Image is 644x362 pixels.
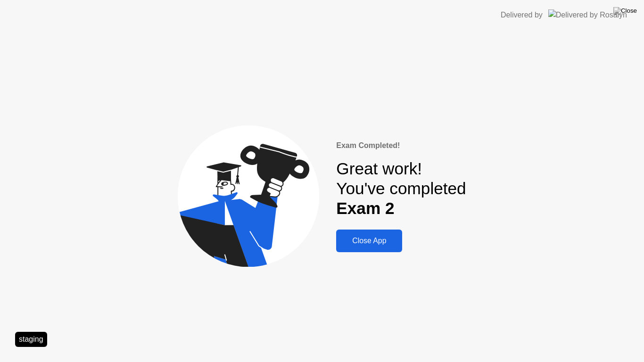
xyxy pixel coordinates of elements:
[339,237,399,245] div: Close App
[501,9,543,21] div: Delivered by
[15,332,47,347] div: staging
[613,7,637,15] img: Close
[548,9,627,20] img: Delivered by Rosalyn
[336,230,402,252] button: Close App
[336,159,466,219] div: Great work! You've completed
[336,199,394,217] b: Exam 2
[336,140,466,151] div: Exam Completed!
